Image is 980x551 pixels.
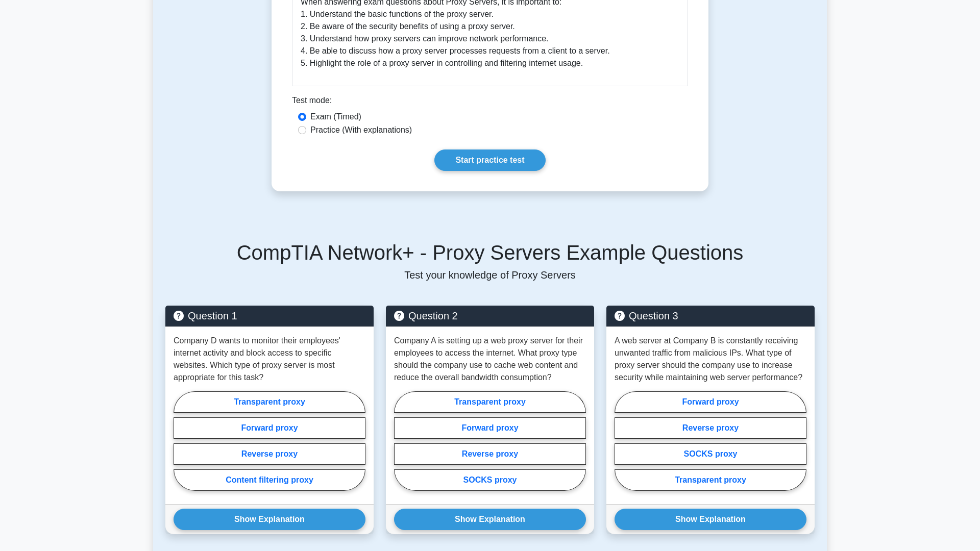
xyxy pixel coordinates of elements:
button: Show Explanation [394,509,586,530]
label: Transparent proxy [615,469,806,491]
label: SOCKS proxy [394,469,586,491]
label: Practice (With explanations) [310,124,412,136]
div: Test mode: [292,94,688,111]
label: Forward proxy [394,417,586,439]
label: Reverse proxy [174,443,365,465]
p: Company A is setting up a web proxy server for their employees to access the internet. What proxy... [394,335,586,384]
p: Test your knowledge of Proxy Servers [165,269,815,281]
h5: Question 1 [174,310,365,322]
label: Reverse proxy [615,417,806,439]
p: Company D wants to monitor their employees' internet activity and block access to specific websit... [174,335,365,384]
h5: Question 2 [394,310,586,322]
label: Transparent proxy [174,391,365,413]
h5: Question 3 [615,310,806,322]
label: Content filtering proxy [174,469,365,491]
label: SOCKS proxy [615,443,806,465]
a: Start practice test [434,149,545,171]
label: Exam (Timed) [310,111,361,123]
label: Reverse proxy [394,443,586,465]
label: Forward proxy [615,391,806,413]
h5: CompTIA Network+ - Proxy Servers Example Questions [165,240,815,265]
p: A web server at Company B is constantly receiving unwanted traffic from malicious IPs. What type ... [615,335,806,384]
label: Forward proxy [174,417,365,439]
label: Transparent proxy [394,391,586,413]
button: Show Explanation [174,509,365,530]
button: Show Explanation [615,509,806,530]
